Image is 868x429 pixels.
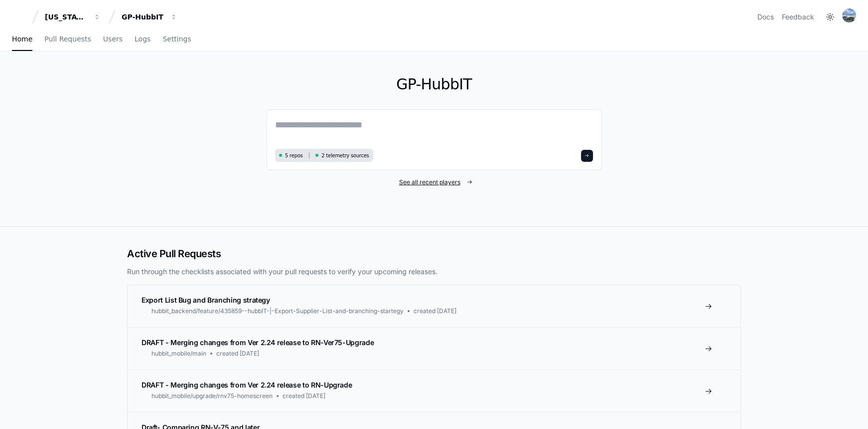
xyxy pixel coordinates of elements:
[128,327,740,370] a: DRAFT - Merging changes from Ver 2.24 release to RN-Ver75-Upgradehubbit_mobile/maincreated [DATE]
[128,285,740,327] a: Export List Bug and Branching strategyhubbit_backend/feature/435859--hubbIT-|-Export-Supplier-Lis...
[127,267,741,277] p: Run through the checklists associated with your pull requests to verify your upcoming releases.
[162,36,191,42] span: Settings
[135,36,150,42] span: Logs
[118,8,181,26] button: GP-HubbIT
[122,12,164,22] div: GP-HubbIT
[103,36,123,42] span: Users
[128,370,740,412] a: DRAFT - Merging changes from Ver 2.24 release to RN-Upgradehubbit_mobile/upgrade/rnv75-homescreen...
[267,75,601,93] h1: GP-HubbIT
[285,152,303,159] span: 5 repos
[44,28,91,51] a: Pull Requests
[135,28,150,51] a: Logs
[41,8,105,26] button: [US_STATE] Pacific
[127,247,741,261] h2: Active Pull Requests
[12,28,32,51] a: Home
[12,36,32,42] span: Home
[151,392,273,400] span: hubbit_mobile/upgrade/rnv75-homescreen
[142,381,352,389] span: DRAFT - Merging changes from Ver 2.24 release to RN-Upgrade
[45,12,88,22] div: [US_STATE] Pacific
[162,28,191,51] a: Settings
[151,350,206,358] span: hubbit_mobile/main
[399,178,460,186] span: See all recent players
[321,152,369,159] span: 2 telemetry sources
[283,392,325,400] span: created [DATE]
[757,12,774,22] a: Docs
[44,36,91,42] span: Pull Requests
[142,338,374,347] span: DRAFT - Merging changes from Ver 2.24 release to RN-Ver75-Upgrade
[842,8,856,22] img: 153204938
[782,12,814,22] button: Feedback
[267,178,601,186] a: See all recent players
[216,350,259,358] span: created [DATE]
[103,28,123,51] a: Users
[151,307,404,315] span: hubbit_backend/feature/435859--hubbIT-|-Export-Supplier-List-and-branching-startegy
[414,307,456,315] span: created [DATE]
[142,296,270,304] span: Export List Bug and Branching strategy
